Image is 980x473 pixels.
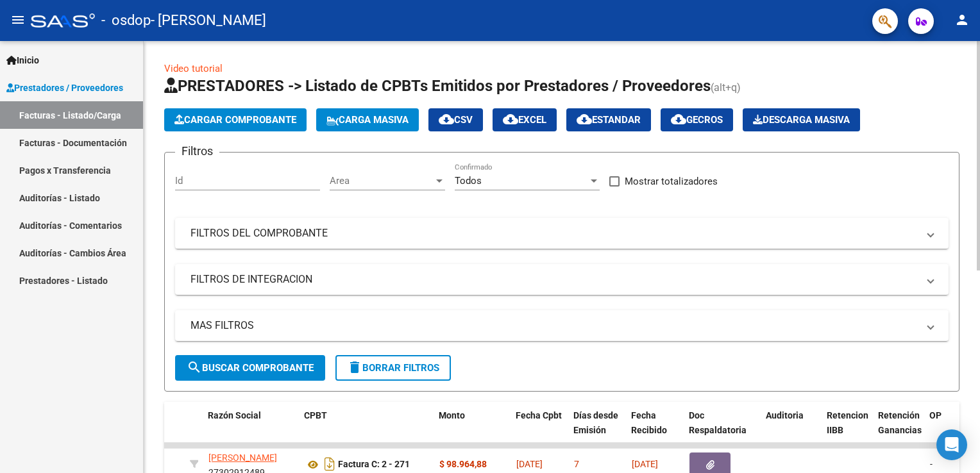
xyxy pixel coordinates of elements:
[299,402,434,458] datatable-header-cell: CPBT
[743,108,860,131] button: Descarga Masiva
[766,410,804,420] span: Auditoria
[873,402,924,458] datatable-header-cell: Retención Ganancias
[878,410,922,435] span: Retención Ganancias
[164,108,307,131] button: Cargar Comprobante
[338,460,410,470] strong: Factura C: 2 - 271
[175,264,949,295] mat-expansion-panel-header: FILTROS DE INTEGRACION
[577,114,641,126] span: Estandar
[455,175,482,187] span: Todos
[347,360,362,375] mat-icon: delete
[827,410,868,435] span: Retencion IIBB
[164,63,223,74] a: Video tutorial
[203,402,299,458] datatable-header-cell: Razón Social
[187,362,314,374] span: Buscar Comprobante
[573,410,618,435] span: Días desde Emisión
[6,81,123,95] span: Prestadores / Proveedores
[10,12,26,28] mat-icon: menu
[208,452,277,463] span: [PERSON_NAME]
[743,108,860,131] app-download-masive: Descarga masiva de comprobantes (adjuntos)
[936,429,967,460] div: Open Intercom Messenger
[175,355,325,381] button: Buscar Comprobante
[439,459,487,469] strong: $ 98.964,88
[175,218,949,249] mat-expansion-panel-header: FILTROS DEL COMPROBANTE
[568,402,626,458] datatable-header-cell: Días desde Emisión
[151,6,266,35] span: - [PERSON_NAME]
[175,142,219,160] h3: Filtros
[493,108,557,131] button: EXCEL
[335,355,451,381] button: Borrar Filtros
[689,410,747,435] span: Doc Respaldatoria
[347,362,439,374] span: Borrar Filtros
[626,402,684,458] datatable-header-cell: Fecha Recibido
[516,410,562,420] span: Fecha Cpbt
[711,81,741,94] span: (alt+q)
[428,108,483,131] button: CSV
[326,114,409,126] span: Carga Masiva
[439,410,465,420] span: Monto
[503,112,518,127] mat-icon: cloud_download
[190,272,918,286] mat-panel-title: FILTROS DE INTEGRACION
[930,459,933,469] span: -
[822,402,873,458] datatable-header-cell: Retencion IIBB
[6,53,39,67] span: Inicio
[671,114,723,126] span: Gecros
[631,410,667,435] span: Fecha Recibido
[304,410,327,420] span: CPBT
[661,108,733,131] button: Gecros
[187,360,202,375] mat-icon: search
[101,6,151,35] span: - osdop
[330,175,434,187] span: Area
[164,77,711,95] span: PRESTADORES -> Listado de CPBTs Emitidos por Prestadores / Proveedores
[174,114,296,126] span: Cargar Comprobante
[175,310,949,341] mat-expansion-panel-header: MAS FILTROS
[208,410,261,420] span: Razón Social
[511,402,568,458] datatable-header-cell: Fecha Cpbt
[924,402,976,458] datatable-header-cell: OP
[684,402,761,458] datatable-header-cell: Doc Respaldatoria
[503,114,546,126] span: EXCEL
[439,112,454,127] mat-icon: cloud_download
[574,459,579,469] span: 7
[316,108,419,131] button: Carga Masiva
[434,402,511,458] datatable-header-cell: Monto
[929,410,942,420] span: OP
[671,112,686,127] mat-icon: cloud_download
[566,108,651,131] button: Estandar
[761,402,822,458] datatable-header-cell: Auditoria
[577,112,592,127] mat-icon: cloud_download
[190,319,918,333] mat-panel-title: MAS FILTROS
[632,459,658,469] span: [DATE]
[439,114,473,126] span: CSV
[190,226,918,240] mat-panel-title: FILTROS DEL COMPROBANTE
[625,174,718,189] span: Mostrar totalizadores
[753,114,850,126] span: Descarga Masiva
[954,12,970,28] mat-icon: person
[516,459,543,469] span: [DATE]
